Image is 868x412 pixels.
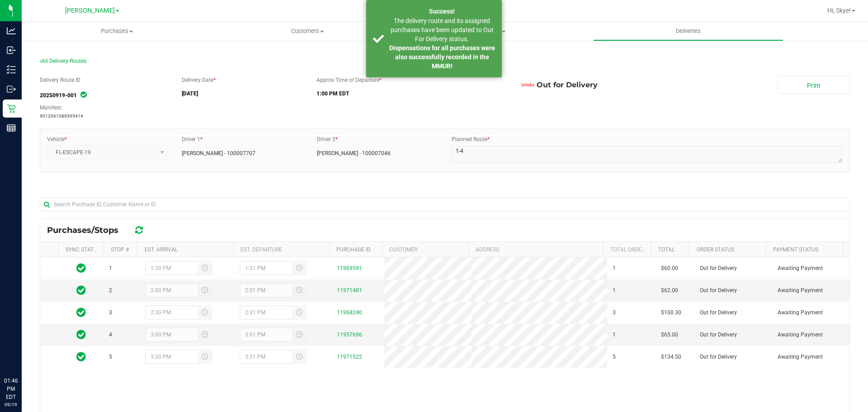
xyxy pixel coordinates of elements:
[778,286,823,295] span: Awaiting Payment
[613,264,616,273] span: 1
[317,135,338,143] label: Driver 2
[27,338,38,349] iframe: Resource center unread badge
[109,353,112,361] span: 5
[661,264,678,273] span: $60.00
[212,22,402,41] a: Customers
[109,308,112,317] span: 3
[40,76,80,84] label: Delivery Route ID
[145,246,178,253] a: Est. Arrival
[389,44,495,70] strong: Dispensations for all purchases were also successfully recorded in the MMUR!
[65,7,115,14] span: [PERSON_NAME]
[661,286,678,295] span: $62.00
[337,265,362,271] a: 11969591
[382,242,468,257] th: Customer
[664,27,713,35] span: Deliveries
[593,22,783,41] a: Deliveries
[111,246,129,253] a: Stop #
[613,331,616,339] span: 1
[182,91,303,97] h5: [DATE]
[336,246,371,253] a: Purchase ID
[778,331,823,339] span: Awaiting Payment
[389,7,495,16] div: Success!
[316,91,505,97] h5: 1:00 PM EDT
[182,135,203,143] label: Driver 1
[613,308,616,317] span: 3
[7,85,16,94] inline-svg: Outbound
[4,377,18,401] p: 01:46 PM EDT
[76,306,86,319] span: In Sync
[661,308,681,317] span: $100.30
[519,76,537,94] button: Undo
[182,76,216,84] label: Delivery Date
[391,17,494,43] span: The delivery route and its assigned purchases have been updated to Out For Delivery status.
[827,7,851,14] span: Hi, Skye!
[773,246,818,253] a: Payment Status
[661,331,678,339] span: $65.00
[7,65,16,74] inline-svg: Inventory
[47,135,67,143] label: Vehicle
[109,264,112,273] span: 1
[47,225,127,235] span: Purchases/Stops
[658,246,675,253] a: Total
[7,104,16,113] inline-svg: Retail
[76,262,86,275] span: In Sync
[697,246,734,253] a: Order Status
[337,309,362,316] a: 11968240
[613,353,616,361] span: 5
[316,76,382,84] label: Approx Time of Departure
[40,104,166,112] div: Manifest:
[468,242,603,257] th: Address
[519,76,598,94] span: Out for Delivery
[452,135,490,143] label: Planned Route
[22,27,212,35] span: Purchases
[700,264,737,273] span: Out for Delivery
[212,27,402,35] span: Customers
[700,308,737,317] span: Out for Delivery
[40,198,850,211] input: Search Purchase ID, Customer Name or ID
[40,104,168,118] span: 9012061089395414
[700,286,737,295] span: Out for Delivery
[778,264,823,273] span: Awaiting Payment
[778,308,823,317] span: Awaiting Payment
[337,331,362,338] a: 11957696
[603,242,651,257] th: Total Order Lines
[233,242,329,257] th: Est. Departure
[40,92,77,99] strong: 20250919-001
[40,58,86,64] span: All Delivery Routes
[337,287,362,294] a: 11971481
[337,354,362,360] a: 11971522
[80,90,87,99] span: In Sync
[700,353,737,361] span: Out for Delivery
[4,401,18,408] p: 09/19
[317,149,391,157] span: [PERSON_NAME] - 100007046
[66,246,100,253] a: Sync Status
[22,22,212,41] a: Purchases
[778,76,850,94] a: Print Manifest
[613,286,616,295] span: 1
[109,331,112,339] span: 4
[7,46,16,55] inline-svg: Inbound
[700,331,737,339] span: Out for Delivery
[109,286,112,295] span: 2
[7,123,16,133] inline-svg: Reports
[661,353,681,361] span: $134.50
[9,340,36,367] iframe: Resource center
[182,149,255,157] span: [PERSON_NAME] - 100007707
[76,328,86,341] span: In Sync
[76,284,86,297] span: In Sync
[76,350,86,363] span: In Sync
[7,26,16,35] inline-svg: Analytics
[778,353,823,361] span: Awaiting Payment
